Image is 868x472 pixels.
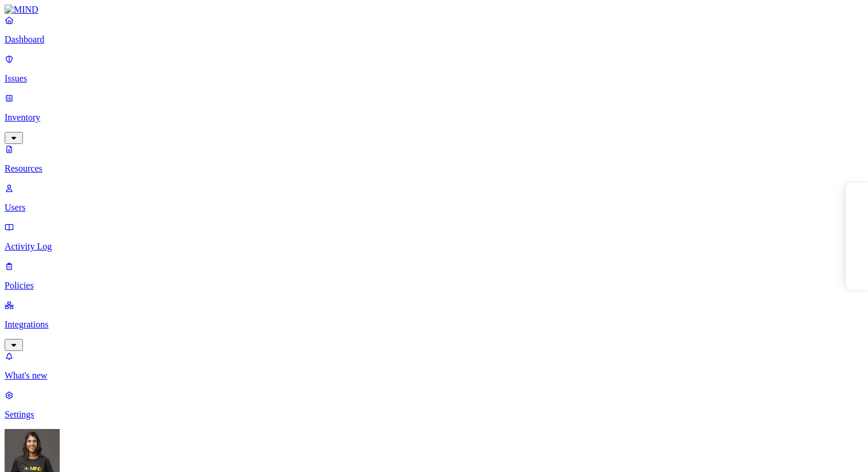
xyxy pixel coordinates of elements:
a: Issues [5,54,863,84]
p: Policies [5,280,863,291]
p: Integrations [5,319,863,330]
img: MIND [5,5,38,15]
a: Activity Log [5,222,863,252]
p: What's new [5,370,863,381]
a: MIND [5,5,863,15]
a: Users [5,183,863,213]
a: Inventory [5,93,863,142]
p: Settings [5,409,863,420]
p: Inventory [5,112,863,123]
a: Policies [5,261,863,291]
p: Issues [5,73,863,84]
p: Users [5,202,863,213]
a: What's new [5,351,863,381]
a: Settings [5,390,863,420]
p: Dashboard [5,34,863,45]
p: Activity Log [5,241,863,252]
a: Dashboard [5,15,863,45]
a: Integrations [5,300,863,349]
a: Resources [5,144,863,174]
p: Resources [5,163,863,174]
